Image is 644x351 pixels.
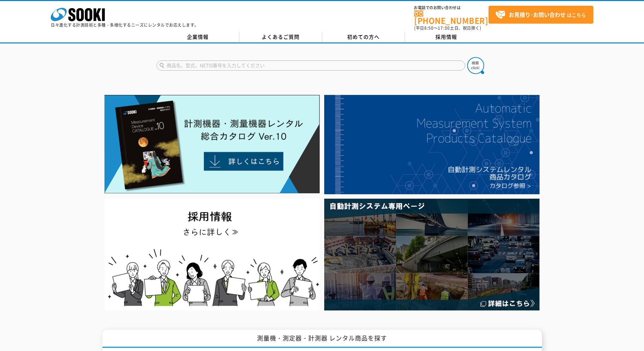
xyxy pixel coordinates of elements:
[104,199,320,310] img: SOOKI recruit
[324,199,540,310] img: 自動計測システム専用ページ
[509,10,566,19] strong: お見積り･お問い合わせ
[424,25,434,31] span: 8:50
[322,32,405,42] a: 初めての方へ
[157,32,239,42] a: 企業情報
[324,95,540,194] img: 自動計測システムカタログ
[495,10,586,20] span: はこちら
[239,32,322,42] a: よくあるご質問
[414,6,488,10] span: お電話でのお問い合わせは
[405,32,488,42] a: 採用情報
[414,10,488,24] a: [PHONE_NUMBER]
[104,95,320,194] img: Catalog Ver10
[102,330,542,348] h1: 測量機・測定器・計測器 レンタル商品を探す
[438,25,450,31] span: 17:30
[488,6,593,24] a: お見積り･お問い合わせはこちら
[467,57,484,74] img: btn_search.png
[157,60,465,71] input: 商品名、型式、NETIS番号を入力してください
[414,25,481,31] span: (平日 ～ 土日、祝日除く)
[347,33,380,41] span: 初めての方へ
[51,23,199,27] p: 日々進化する計測技術と多種・多様化するニーズにレンタルでお応えします。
